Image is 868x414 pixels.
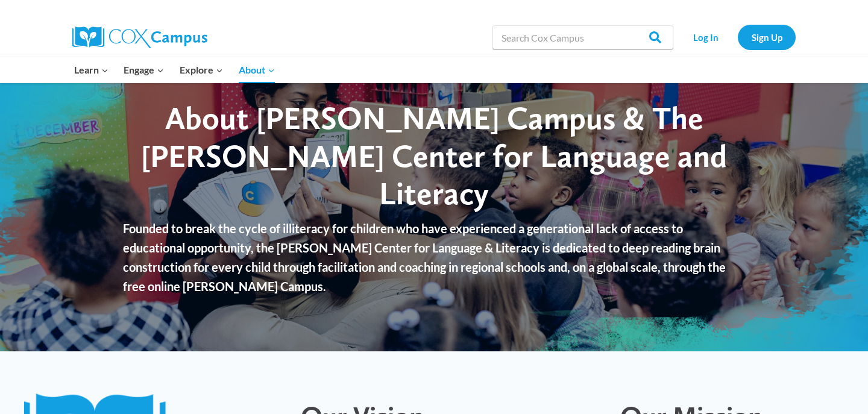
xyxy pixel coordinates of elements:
[679,25,796,49] nav: Secondary Navigation
[172,57,231,83] button: Child menu of Explore
[679,25,732,49] a: Log In
[66,57,282,83] nav: Primary Navigation
[738,25,796,49] a: Sign Up
[231,57,283,83] button: Child menu of About
[123,219,744,296] p: Founded to break the cycle of illiteracy for children who have experienced a generational lack of...
[492,25,673,49] input: Search Cox Campus
[72,27,207,48] img: Cox Campus
[116,57,172,83] button: Child menu of Engage
[141,99,727,212] span: About [PERSON_NAME] Campus & The [PERSON_NAME] Center for Language and Literacy
[66,57,116,83] button: Child menu of Learn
